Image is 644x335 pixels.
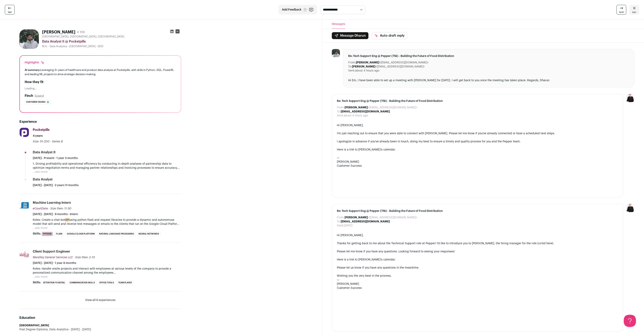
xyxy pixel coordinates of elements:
span: [DATE] - Present · 1 year 3 months [33,156,78,160]
div: Please let us know if you have any questions in the meantime. [337,266,618,270]
li: Team Player [117,281,133,285]
h2: Education [19,315,181,320]
b: [EMAIL_ADDRESS][DOMAIN_NAME] [341,220,390,223]
span: Please let me know if you have any questions. Looking forward to seeing your responses! [337,250,455,253]
button: ...see more [33,170,48,174]
div: Data Analyst II @ Pocketpills [42,39,181,44]
b: [PERSON_NAME] [345,106,368,109]
dt: Sent: [348,69,355,73]
div: Hi [PERSON_NAME], [337,123,618,127]
span: Series B [52,140,63,143]
dd: <[EMAIL_ADDRESS][DOMAIN_NAME]> [352,65,425,69]
span: Skills: [33,232,41,236]
span: AI summary: [25,69,40,71]
b: [EMAIL_ADDRESS][DOMAIN_NAME] [341,110,390,113]
span: Add Feedback [282,8,301,12]
button: ...see more [33,226,48,230]
div: Customer Success [337,286,618,290]
li: Neural Networks [137,232,160,236]
div: [PERSON_NAME] [337,160,618,164]
h1: [PERSON_NAME] [42,29,75,35]
span: · [50,140,51,144]
button: Message Dharun [332,32,368,39]
img: 9240684-medium_jpg [626,94,634,102]
span: Re: Tech Support Eng @ Pepper (75k) - Building the Future of Food Distribution [348,54,629,58]
div: Data Analyst [33,177,53,182]
span: [GEOGRAPHIC_DATA], [GEOGRAPHIC_DATA], [GEOGRAPHIC_DATA] [42,35,124,38]
img: 9240684-medium_jpg [626,204,634,212]
p: 1. Driving profitability and operational efficiency by conducting in-depth analyses of partnershi... [33,162,181,170]
b: [PERSON_NAME] [352,65,375,68]
li: Office Tools [98,281,115,285]
li: Communication Skills [68,281,96,285]
div: Machine Learning Intern [33,201,71,205]
h2: How they fit [25,80,176,84]
a: esc [629,5,639,15]
span: Pocketpills [33,128,50,131]
li: Python [42,232,53,236]
div: Loading... [25,87,176,90]
mark: API [65,218,69,222]
span: Re: Tech Support Eng @ Pepper (75k) - Building the Future of Food Distribution [337,209,618,213]
p: Roles: Create a chat-bot using python flask and request libraries to provide a dynamic and autono... [33,218,181,226]
span: [DATE] - [DATE] · 9 months · Intern [33,212,78,216]
button: Auto-draft reply [372,32,407,39]
span: [DATE] - [DATE] · 2 years 11 months [33,183,79,187]
div: Wishing you the very best in the process, [337,274,618,278]
dt: Sent: [337,224,344,228]
div: Data Analyst II [33,150,55,155]
dd: <[EMAIL_ADDRESS][DOMAIN_NAME]> [356,61,429,65]
span: F [303,8,307,12]
button: ...see more [33,275,48,279]
div: Post Degree Diploma, Data Analytics [19,328,181,332]
div: Customer Success [337,164,618,168]
img: d065eba8539a0b4e602d6997229cbaff6683a7b84fe62586c43d7af029b19583.jpg [19,29,39,49]
h2: Experience [19,119,181,124]
span: Customer facing [26,100,45,104]
span: · Size then: 2-10 [74,256,95,259]
div: Hi [PERSON_NAME], [337,233,618,237]
div: [PERSON_NAME] [337,282,618,286]
button: Add Feedback F [278,5,317,15]
div: Highlights [25,61,45,65]
span: [DATE] - [DATE] · 1 year 8 months [33,261,76,265]
dd: <[EMAIL_ADDRESS][DOMAIN_NAME]> [345,106,417,110]
p: Roles: Handle onsite projects and interact with employees at various levels of the company to pro... [33,267,181,275]
dt: To: [337,110,341,114]
button: Expand [35,94,44,97]
a: last [5,5,15,15]
strong: [GEOGRAPHIC_DATA] [19,324,49,327]
span: [DATE] - [DATE] [69,328,91,332]
div: M.A. - Data Analytics - [GEOGRAPHIC_DATA] - 2021 [42,45,181,48]
span: esc [632,11,636,14]
span: last [8,11,12,14]
b: [PERSON_NAME] [345,216,368,219]
div: I apologize in advance if you've already been in touch, doing my best to ensure a timely and qual... [337,140,618,144]
b: [PERSON_NAME] [356,61,379,64]
dt: Sent: [337,114,344,118]
span: eCourtDate [33,207,48,210]
li: Google Cloud Platform [66,232,96,236]
li: Attention to detail [42,281,67,285]
dt: To: [348,65,352,69]
dd: about 4 hours ago [355,69,379,73]
dt: To: [337,220,341,224]
img: 83d920cfc488763d9a485cc6ff567a79682b379be140c310e421868466a65117 [20,128,29,137]
div: — [337,278,618,282]
div: I'm just reaching out to ensure that you were able to connect with [PERSON_NAME]. Please let me k... [337,131,618,135]
div: Thanks for getting back to me about the Technical Support role at Pepper! I'd like to introduce y... [337,241,618,245]
div: — [337,156,618,160]
button: Messages [332,20,345,29]
span: · Size then: 11-50 [49,207,71,210]
a: Here is a link to [PERSON_NAME]'s calendar. [337,258,396,261]
a: next [617,5,626,15]
div: Leveraging 3+ years of healthcare and product data analysis at Pocketpills, with skills in Python... [25,68,176,76]
dd: [DATE] [344,224,352,228]
dd: about 4 hours ago [344,114,368,118]
button: View all 6 experiences [85,298,115,302]
span: Size: 51-200 [33,140,50,143]
div: Hi Em, I have been able to set up a meeting with [PERSON_NAME] for [DATE]. I will get back to you... [348,78,629,82]
h2: Finch [25,93,33,98]
a: Here is a link to [PERSON_NAME]'s calendar. [337,148,396,151]
span: 4 years [33,134,43,138]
